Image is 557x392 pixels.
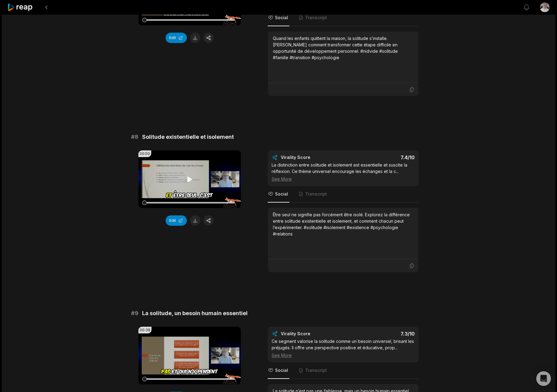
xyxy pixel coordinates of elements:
[349,154,415,160] div: 7.4 /10
[166,215,187,226] button: Edit
[305,367,327,373] span: Transcript
[281,154,346,160] div: Virality Score
[142,133,234,141] span: Solitude existentielle et isolement
[131,309,138,318] span: # 9
[275,15,288,21] span: Social
[272,176,415,182] div: See More
[273,35,413,61] div: Quand les enfants quittent la maison, la solitude s’installe. [PERSON_NAME] comment transformer c...
[138,327,241,384] video: Your browser does not support mp4 format.
[166,33,187,43] button: Edit
[305,191,327,197] span: Transcript
[275,367,288,373] span: Social
[305,15,327,21] span: Transcript
[275,191,288,197] span: Social
[536,371,551,386] div: Open Intercom Messenger
[272,338,415,358] div: Ce segment valorise la solitude comme un besoin universel, brisant les préjugés. Il offre une per...
[268,186,419,203] nav: Tabs
[272,352,415,358] div: See More
[273,211,413,237] div: Être seul ne signifie pas forcément être isolé. Explorez la différence entre solitude existentiel...
[131,133,138,141] span: # 8
[268,10,419,26] nav: Tabs
[272,162,415,182] div: La distinction entre solitude et isolement est essentielle et suscite la réflexion. Ce thème univ...
[142,309,248,318] span: La solitude, un besoin humain essentiel
[138,150,241,208] video: Your browser does not support mp4 format.
[349,331,415,337] div: 7.3 /10
[281,331,346,337] div: Virality Score
[268,362,419,379] nav: Tabs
